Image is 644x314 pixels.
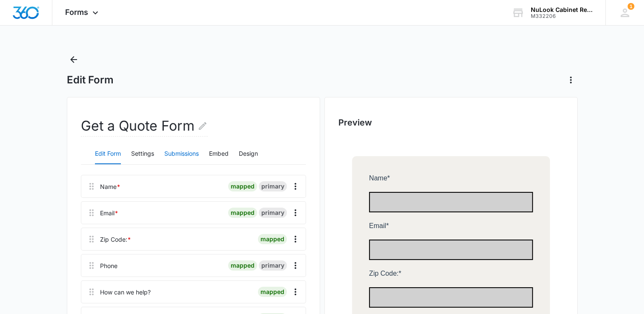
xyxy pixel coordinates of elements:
div: mapped [228,181,257,191]
div: Zip Code: [100,235,131,244]
button: Overflow Menu [289,259,302,272]
button: Submissions [164,144,199,164]
div: notifications count [627,3,634,10]
button: Design [239,144,258,164]
span: Phone [17,161,37,168]
div: Phone [100,261,117,270]
button: Embed [209,144,229,164]
button: Back [67,53,80,66]
div: mapped [258,287,287,297]
span: Name [17,18,35,26]
button: Overflow Menu [289,206,302,220]
h2: Get a Quote Form [81,116,208,137]
span: Image Upload: [17,268,61,275]
span: Email [17,66,34,73]
span: How can we help? [17,209,73,216]
span: Zip Code: [17,114,46,121]
button: Overflow Menu [289,232,302,246]
div: account id [531,13,593,19]
button: Edit Form [95,144,121,164]
div: mapped [258,234,287,244]
div: account name [531,6,593,13]
div: primary [259,208,287,218]
h2: Preview [338,116,564,129]
div: Name [100,182,120,191]
div: primary [259,260,287,271]
h1: Edit Form [67,74,114,86]
button: Edit Form Name [197,116,208,136]
button: Settings [131,144,154,164]
div: Email [100,208,118,217]
div: mapped [228,260,257,271]
div: primary [259,181,287,191]
span: 1 [627,3,634,10]
button: Overflow Menu [289,285,302,299]
div: mapped [228,208,257,218]
button: Overflow Menu [289,180,302,193]
span: Forms [65,8,88,17]
div: How can we help? [100,288,151,297]
button: Actions [564,73,578,87]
